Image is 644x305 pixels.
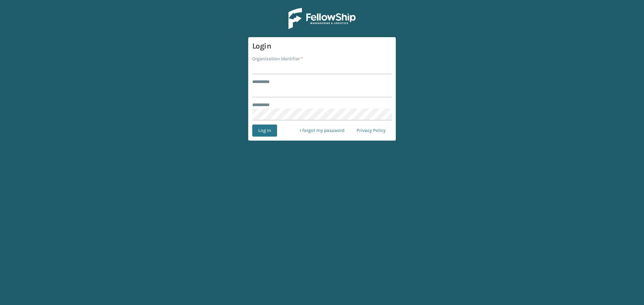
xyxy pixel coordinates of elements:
[288,8,356,29] img: Logo
[252,55,303,62] label: Organization Identifier
[351,125,392,137] a: Privacy Policy
[294,125,351,137] a: I forgot my password
[252,125,277,137] button: Log In
[252,41,392,51] h3: Login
